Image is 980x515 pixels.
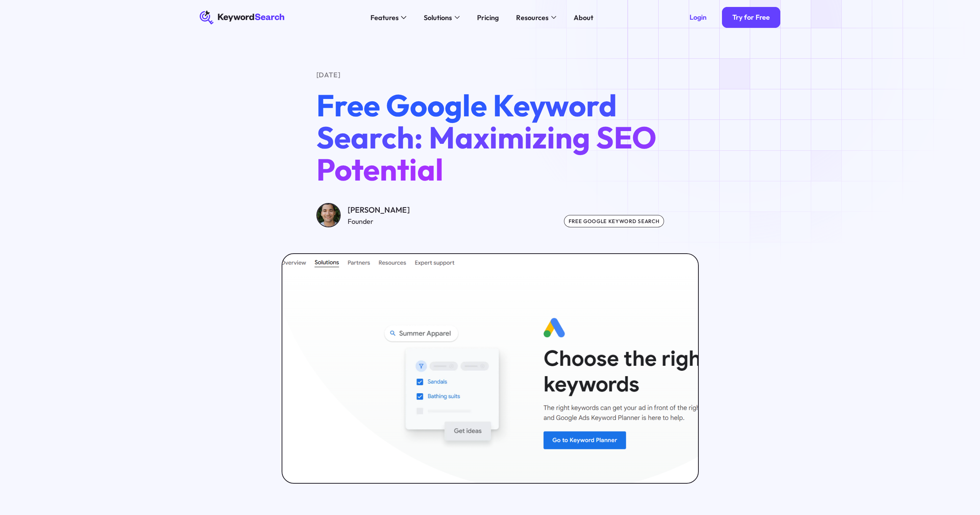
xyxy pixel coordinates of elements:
a: About [569,10,599,24]
div: Try for Free [732,13,770,22]
div: About [574,12,593,23]
a: Login [679,7,717,28]
div: free google keyword search [564,215,664,227]
div: [DATE] [316,70,664,80]
a: Try for Free [722,7,780,28]
div: Solutions [424,12,452,23]
div: Resources [516,12,549,23]
div: [PERSON_NAME] [348,204,410,216]
div: Login [690,13,707,22]
a: Pricing [472,10,504,24]
div: Features [370,12,399,23]
span: Free Google Keyword Search: Maximizing SEO Potential [316,86,656,189]
div: Founder [348,216,410,227]
div: Pricing [477,12,499,23]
